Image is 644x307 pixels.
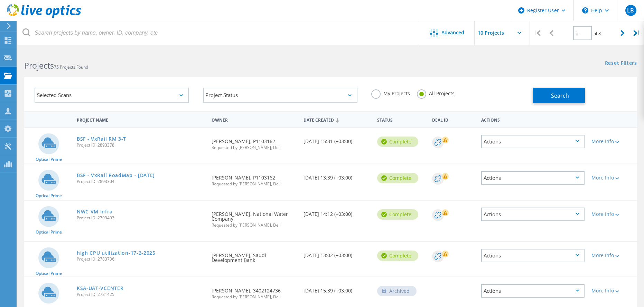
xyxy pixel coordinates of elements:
span: Requested by [PERSON_NAME], Dell [212,223,297,227]
span: of 8 [594,30,601,36]
span: Requested by [PERSON_NAME], Dell [212,295,297,299]
a: BSF - VxRail RoadMap - [DATE] [77,173,155,178]
span: Optical Prime [36,230,62,234]
div: [DATE] 15:31 (+03:00) [300,128,374,151]
label: All Projects [417,89,455,96]
div: Actions [478,113,588,126]
div: | [530,21,544,45]
a: high CPU utilization-17-2-2025 [77,251,156,255]
div: [DATE] 15:39 (+03:00) [300,277,374,300]
div: More Info [591,212,634,217]
a: Live Optics Dashboard [7,15,81,19]
div: Complete [377,173,418,183]
div: Complete [377,137,418,147]
div: Actions [481,135,585,148]
button: Search [533,88,585,103]
div: [PERSON_NAME], 3402124736 [208,277,300,306]
div: [PERSON_NAME], Saudi Development Bank [208,242,300,270]
div: More Info [591,175,634,180]
span: 75 Projects Found [54,64,88,70]
div: Actions [481,171,585,185]
div: Actions [481,208,585,221]
label: My Projects [371,89,410,96]
span: Optical Prime [36,271,62,275]
span: Requested by [PERSON_NAME], Dell [212,146,297,150]
div: Complete [377,251,418,261]
div: Owner [208,113,300,126]
div: Date Created [300,113,374,126]
div: Status [374,113,429,126]
div: Actions [481,249,585,262]
div: Deal Id [429,113,478,126]
a: KSA-UAT-VCENTER [77,286,124,291]
div: Actions [481,284,585,298]
span: Requested by [PERSON_NAME], Dell [212,182,297,186]
div: Archived [377,286,417,296]
a: BSF - VxRail RM 3-T [77,137,126,141]
div: Project Status [203,88,357,103]
a: NWC VM Infra [77,209,112,214]
div: [DATE] 13:39 (+03:00) [300,164,374,187]
input: Search projects by name, owner, ID, company, etc [17,21,420,45]
div: More Info [591,139,634,144]
div: [DATE] 14:12 (+03:00) [300,201,374,223]
span: Project ID: 2893378 [77,143,205,147]
div: Project Name [73,113,208,126]
div: | [630,21,644,45]
span: Optical Prime [36,194,62,198]
span: Optical Prime [36,157,62,161]
div: [PERSON_NAME], National Water Company [208,201,300,234]
div: More Info [591,253,634,258]
span: Advanced [441,30,464,35]
span: LB [627,8,634,13]
span: Project ID: 2893304 [77,179,205,184]
div: [PERSON_NAME], P1103162 [208,128,300,157]
div: [PERSON_NAME], P1103162 [208,164,300,193]
span: Project ID: 2781425 [77,292,205,297]
b: Projects [24,60,54,71]
div: Complete [377,209,418,220]
a: Reset Filters [605,61,637,67]
svg: \n [582,7,588,14]
div: [DATE] 13:02 (+03:00) [300,242,374,265]
span: Project ID: 2793493 [77,216,205,220]
span: Search [551,92,569,99]
span: Project ID: 2783736 [77,257,205,261]
div: More Info [591,288,634,293]
div: Selected Scans [35,88,189,103]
